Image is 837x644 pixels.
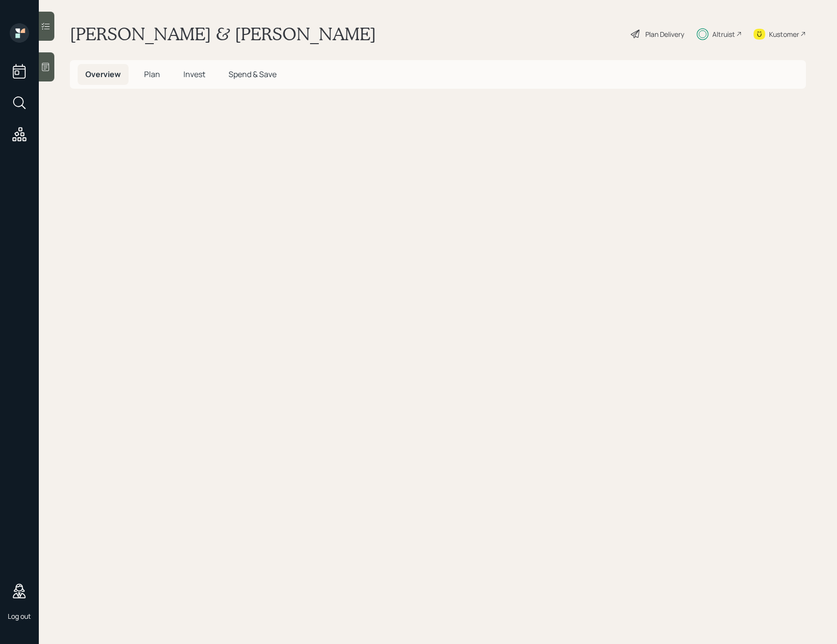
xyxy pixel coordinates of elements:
[144,69,160,80] span: Plan
[85,69,121,80] span: Overview
[229,69,277,80] span: Spend & Save
[645,29,684,39] div: Plan Delivery
[183,69,205,80] span: Invest
[769,29,799,39] div: Kustomer
[712,29,735,39] div: Altruist
[8,612,31,621] div: Log out
[70,23,376,45] h1: [PERSON_NAME] & [PERSON_NAME]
